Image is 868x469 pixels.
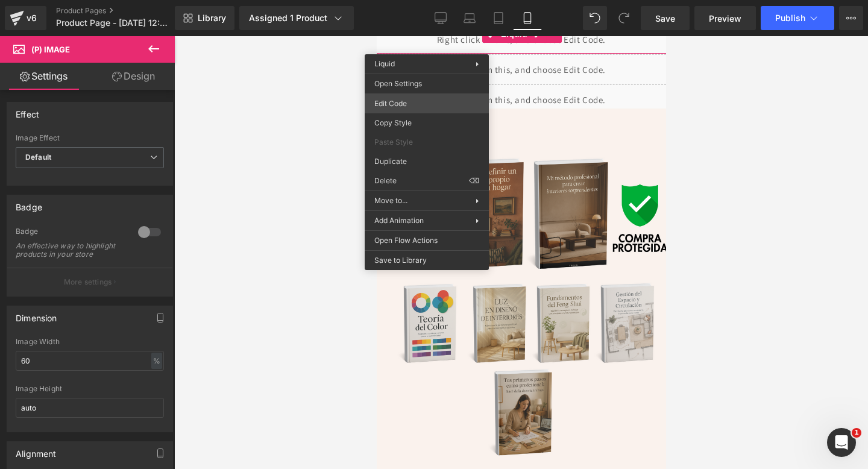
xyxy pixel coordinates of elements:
span: Edit Code [374,98,479,109]
span: ⌫ [469,175,479,186]
input: auto [16,351,164,371]
span: Product Page - [DATE] 12:33:29 [56,18,172,28]
span: Save [655,12,675,25]
button: More settings [7,268,172,296]
div: Image Effect [16,134,164,142]
div: Badge [16,195,42,212]
a: Laptop [455,6,484,30]
div: % [151,353,162,369]
span: Open Settings [374,78,479,89]
a: New Library [175,6,234,30]
div: Dimension [16,306,57,323]
a: Product Pages [56,6,195,16]
span: Add Animation [374,215,476,226]
div: Alignment [16,442,57,459]
span: Publish [775,13,805,23]
span: Save to Library [374,255,479,266]
a: Tablet [484,6,513,30]
button: Publish [761,6,834,30]
span: Paste Style [374,137,479,148]
span: Duplicate [374,156,479,167]
iframe: Intercom live chat [827,428,856,457]
span: Open Flow Actions [374,235,479,246]
button: Undo [583,6,607,30]
div: An effective way to highlight products in your store [16,242,124,259]
div: Image Height [16,385,164,393]
input: auto [16,398,164,418]
button: Redo [612,6,636,30]
button: More [839,6,863,30]
span: Copy Style [374,118,479,128]
a: Mobile [513,6,542,30]
span: Move to... [374,195,476,206]
p: More settings [64,277,112,288]
a: Preview [694,6,756,30]
a: Desktop [426,6,455,30]
div: Assigned 1 Product [249,12,344,24]
span: (P) Image [31,45,70,54]
div: Badge [16,227,126,239]
a: v6 [5,6,46,30]
a: Design [90,63,177,90]
div: Image Width [16,338,164,346]
span: Preview [709,12,741,25]
span: Liquid [374,59,395,68]
b: Default [25,153,51,162]
span: Library [198,13,226,24]
div: Effect [16,102,39,119]
span: 1 [852,428,861,438]
span: Delete [374,175,469,186]
div: v6 [24,10,39,26]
